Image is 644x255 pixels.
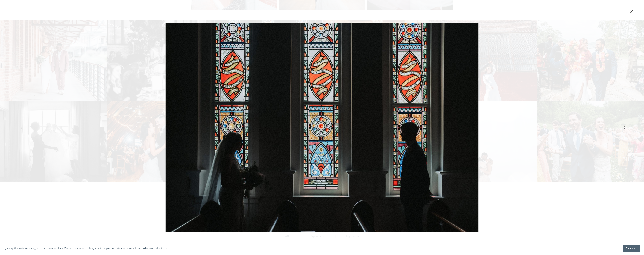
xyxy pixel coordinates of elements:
[19,125,22,130] button: Previous Slide
[623,244,640,252] button: Accept
[4,246,168,251] p: By using this website, you agree to our use of cookies. We use cookies to provide you with a grea...
[622,125,625,130] button: Next Slide
[626,247,637,250] span: Accept
[628,10,634,14] button: Close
